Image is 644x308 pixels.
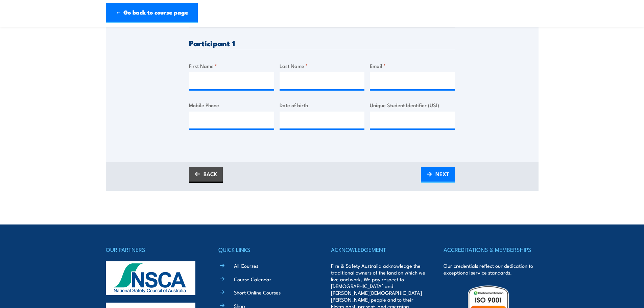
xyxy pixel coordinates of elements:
[444,245,538,254] h4: ACCREDITATIONS & MEMBERSHIPS
[280,62,365,70] label: Last Name
[370,62,455,70] label: Email
[234,289,281,296] a: Short Online Courses
[421,167,455,183] a: NEXT
[106,245,200,254] h4: OUR PARTNERS
[331,245,426,254] h4: ACKNOWLEDGEMENT
[370,101,455,109] label: Unique Student Identifier (USI)
[106,3,198,23] a: ← Go back to course page
[189,39,455,47] h3: Participant 1
[444,262,538,276] p: Our credentials reflect our dedication to exceptional service standards.
[218,245,313,254] h4: QUICK LINKS
[189,62,274,70] label: First Name
[280,101,365,109] label: Date of birth
[189,167,223,183] a: BACK
[234,262,258,269] a: All Courses
[189,101,274,109] label: Mobile Phone
[234,276,271,283] a: Course Calendar
[435,165,449,183] span: NEXT
[106,261,195,295] img: nsca-logo-footer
